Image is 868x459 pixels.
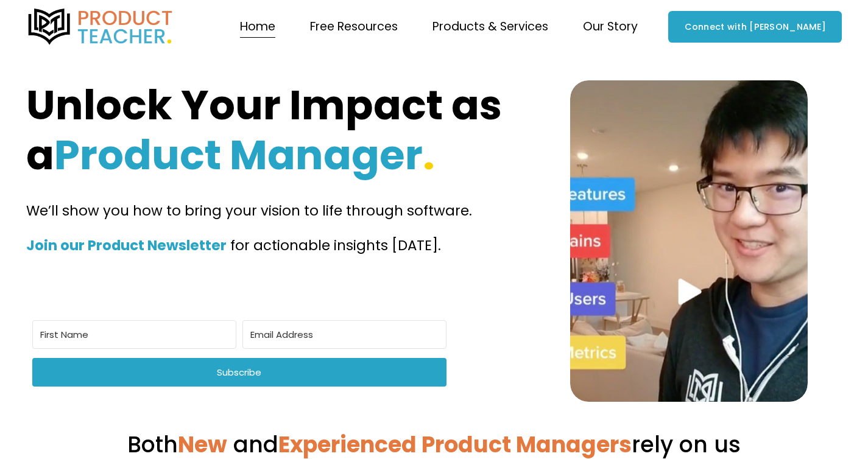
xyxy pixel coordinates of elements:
[668,11,842,43] a: Connect with [PERSON_NAME]
[432,15,548,39] a: folder dropdown
[240,15,275,39] a: Home
[423,126,435,184] strong: .
[583,15,638,39] a: folder dropdown
[230,236,441,255] span: for actionable insights [DATE].
[32,358,446,387] button: Subscribe
[26,9,175,45] img: Product Teacher
[26,236,227,255] strong: Join our Product Newsletter
[54,126,423,184] strong: Product Manager
[242,320,446,349] input: Email Address
[310,15,398,39] a: folder dropdown
[432,16,548,38] span: Products & Services
[26,76,510,184] strong: Unlock Your Impact as a
[310,16,398,38] span: Free Resources
[583,16,638,38] span: Our Story
[32,320,236,349] input: First Name
[26,198,502,223] p: We’ll show you how to bring your vision to life through software.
